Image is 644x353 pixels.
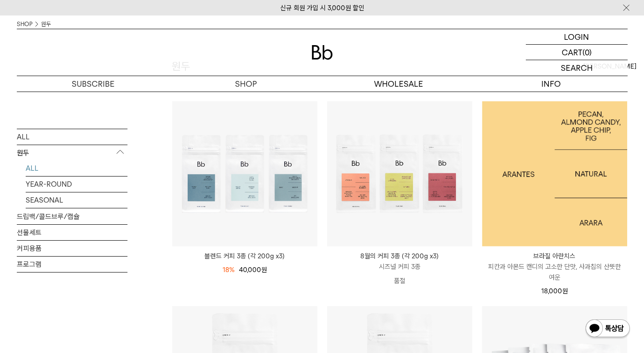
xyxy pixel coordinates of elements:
[172,101,317,246] img: 블렌드 커피 3종 (각 200g x3)
[172,251,317,261] a: 블렌드 커피 3종 (각 200g x3)
[562,287,568,295] span: 원
[327,272,472,290] p: 품절
[585,318,631,340] img: 카카오톡 채널 1:1 채팅 버튼
[327,251,472,272] a: 8월의 커피 3종 (각 200g x3) 시즈널 커피 3종
[327,101,472,246] img: 8월의 커피 3종 (각 200g x3)
[526,45,628,60] a: CART (0)
[327,251,472,261] p: 8월의 커피 3종 (각 200g x3)
[261,266,267,274] span: 원
[322,76,475,92] p: WHOLESALE
[327,261,472,272] p: 시즈널 커피 3종
[526,29,628,45] a: LOGIN
[26,192,127,207] a: SEASONAL
[17,256,127,272] a: 프로그램
[26,176,127,192] a: YEAR-ROUND
[223,265,235,275] div: 18%
[482,261,627,283] p: 피칸과 아몬드 캔디의 고소한 단맛, 사과칩의 산뜻한 여운
[562,45,582,60] p: CART
[541,287,568,295] span: 18,000
[564,29,589,44] p: LOGIN
[482,251,627,261] p: 브라질 아란치스
[482,251,627,283] a: 브라질 아란치스 피칸과 아몬드 캔디의 고소한 단맛, 사과칩의 산뜻한 여운
[280,4,364,12] a: 신규 회원 가입 시 3,000원 할인
[17,129,127,144] a: ALL
[17,145,127,161] p: 원두
[582,45,592,60] p: (0)
[482,101,627,246] a: 브라질 아란치스
[17,76,170,92] a: SUBSCRIBE
[561,60,593,76] p: SEARCH
[170,76,322,92] a: SHOP
[482,101,627,246] img: 1000000483_add2_079.jpg
[17,208,127,224] a: 드립백/콜드브루/캡슐
[17,224,127,240] a: 선물세트
[26,160,127,176] a: ALL
[475,76,628,92] p: INFO
[312,45,333,60] img: 로고
[17,240,127,256] a: 커피용품
[239,266,267,274] span: 40,000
